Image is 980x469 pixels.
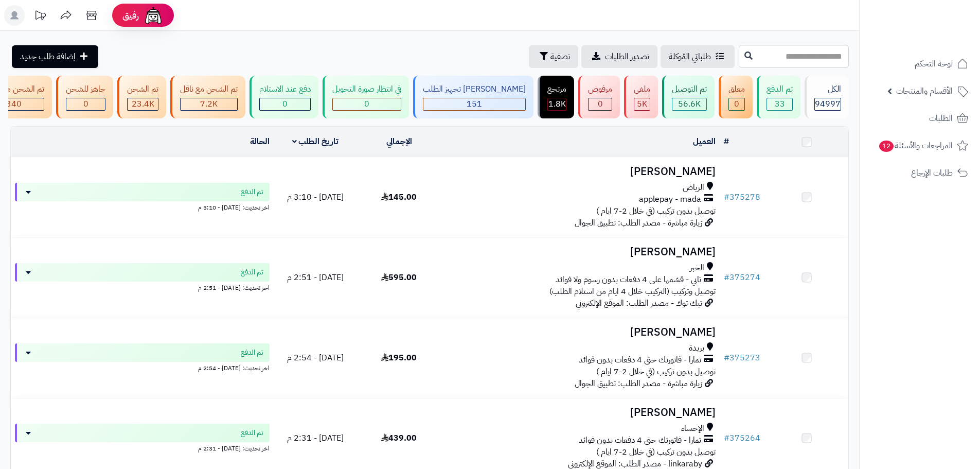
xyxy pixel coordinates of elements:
[548,98,566,110] div: 1810
[596,446,716,458] span: توصيل بدون تركيب (في خلال 2-7 ايام )
[639,194,701,205] span: applepay - mada
[866,133,974,158] a: المراجعات والأسئلة12
[724,352,729,364] span: #
[556,274,701,286] span: تابي - قسّمها على 4 دفعات بدون رسوم ولا فوائد
[287,352,344,364] span: [DATE] - 2:54 م
[250,135,270,148] a: الحالة
[879,141,894,152] span: 12
[15,362,270,373] div: اخر تحديث: [DATE] - 2:54 م
[548,98,566,110] span: 1.8K
[767,98,792,110] div: 33
[803,76,851,118] a: الكل94997
[598,98,603,110] span: 0
[911,166,953,180] span: طلبات الإرجاع
[423,98,525,110] div: 151
[536,76,576,118] a: مرتجع 1.8K
[755,76,803,118] a: تم الدفع 33
[467,98,482,110] span: 151
[241,348,263,358] span: تم الدفع
[15,442,270,453] div: اخر تحديث: [DATE] - 2:31 م
[260,98,310,110] div: 0
[287,271,344,284] span: [DATE] - 2:51 م
[634,98,650,110] div: 4973
[775,98,785,110] span: 33
[634,83,650,95] div: ملغي
[579,435,701,446] span: تمارا - فاتورتك حتى 4 دفعات بدون فوائد
[445,407,716,419] h3: [PERSON_NAME]
[241,428,263,438] span: تم الدفع
[115,76,168,118] a: تم الشحن 23.4K
[364,98,369,110] span: 0
[320,76,411,118] a: في انتظار صورة التحويل 0
[910,29,970,50] img: logo-2.png
[724,191,760,203] a: #375278
[181,98,237,110] div: 7223
[575,217,702,229] span: زيارة مباشرة - مصدر الطلب: تطبيق الجوال
[596,366,716,378] span: توصيل بدون تركيب (في خلال 2-7 ايام )
[143,5,164,26] img: ai-face.png
[724,135,729,148] a: #
[549,285,716,298] span: توصيل وتركيب (التركيب خلال 4 ايام من استلام الطلب)
[728,83,745,95] div: معلق
[724,352,760,364] a: #375273
[381,432,417,444] span: 439.00
[287,191,344,203] span: [DATE] - 3:10 م
[588,83,612,95] div: مرفوض
[678,98,701,110] span: 56.6K
[622,76,660,118] a: ملغي 5K
[282,98,288,110] span: 0
[241,267,263,277] span: تم الدفع
[866,51,974,76] a: لوحة التحكم
[54,76,115,118] a: جاهز للشحن 0
[168,76,247,118] a: تم الشحن مع ناقل 7.2K
[724,191,729,203] span: #
[132,98,154,110] span: 23.4K
[20,50,76,63] span: إضافة طلب جديد
[596,205,716,217] span: توصيل بدون تركيب (في خلال 2-7 ايام )
[575,377,702,390] span: زيارة مباشرة - مصدر الطلب: تطبيق الجوال
[259,83,311,95] div: دفع عند الاستلام
[445,326,716,338] h3: [PERSON_NAME]
[445,166,716,178] h3: [PERSON_NAME]
[241,187,263,197] span: تم الدفع
[767,83,793,95] div: تم الدفع
[332,83,401,95] div: في انتظار صورة التحويل
[386,135,412,148] a: الإجمالي
[915,57,953,71] span: لوحة التحكم
[717,76,755,118] a: معلق 0
[637,98,647,110] span: 5K
[866,106,974,131] a: الطلبات
[814,83,841,95] div: الكل
[66,98,105,110] div: 0
[333,98,401,110] div: 0
[83,98,88,110] span: 0
[866,161,974,185] a: طلبات الإرجاع
[122,9,139,22] span: رفيق
[605,50,649,63] span: تصدير الطلبات
[683,182,704,194] span: الرياض
[287,432,344,444] span: [DATE] - 2:31 م
[681,423,704,435] span: الإحساء
[66,83,105,95] div: جاهز للشحن
[411,76,536,118] a: [PERSON_NAME] تجهيز الطلب 151
[128,98,158,110] div: 23440
[576,297,702,309] span: تيك توك - مصدر الطلب: الموقع الإلكتروني
[693,135,716,148] a: العميل
[127,83,158,95] div: تم الشحن
[579,354,701,366] span: تمارا - فاتورتك حتى 4 دفعات بدون فوائد
[672,83,707,95] div: تم التوصيل
[878,138,953,153] span: المراجعات والأسئلة
[423,83,526,95] div: [PERSON_NAME] تجهيز الطلب
[180,83,238,95] div: تم الشحن مع ناقل
[661,45,735,68] a: طلباتي المُوكلة
[15,282,270,292] div: اخر تحديث: [DATE] - 2:51 م
[381,352,417,364] span: 195.00
[576,76,622,118] a: مرفوض 0
[815,98,841,110] span: 94997
[550,50,570,63] span: تصفية
[292,135,339,148] a: تاريخ الطلب
[690,262,704,274] span: الخبر
[529,45,578,68] button: تصفية
[547,83,566,95] div: مرتجع
[672,98,706,110] div: 56622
